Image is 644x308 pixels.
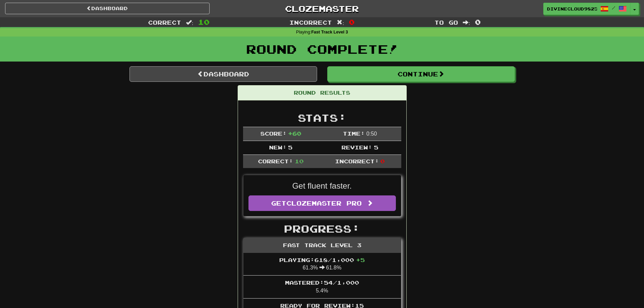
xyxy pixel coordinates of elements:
[327,66,515,82] button: Continue
[286,199,362,207] span: Clozemaster Pro
[186,20,193,25] span: :
[349,18,355,26] span: 0
[243,112,401,123] h2: Stats:
[260,130,287,137] span: Score:
[238,86,406,100] div: Round Results
[289,19,332,26] span: Incorrect
[288,130,301,137] span: + 60
[356,257,365,263] span: + 5
[5,3,210,14] a: Dashboard
[148,19,181,26] span: Correct
[243,253,401,276] li: 61.3% 61.8%
[198,18,210,26] span: 10
[612,5,615,10] span: /
[366,131,377,137] span: 0 : 50
[248,180,396,192] p: Get fluent faster.
[243,238,401,253] div: Fast Track Level 3
[547,6,597,12] span: DivineCloud9825
[295,158,304,164] span: 10
[285,279,359,286] span: Mastered: 54 / 1,000
[243,275,401,299] li: 5.4%
[2,42,642,56] h1: Round Complete!
[337,20,344,25] span: :
[543,3,630,15] a: DivineCloud9825 /
[220,3,424,15] a: Clozemaster
[288,144,292,150] span: 5
[374,144,378,150] span: 5
[243,223,401,234] h2: Progress:
[269,144,287,150] span: New:
[335,158,379,164] span: Incorrect:
[380,158,385,164] span: 0
[258,158,293,164] span: Correct:
[343,130,365,137] span: Time:
[463,20,470,25] span: :
[279,257,365,263] span: Playing: 618 / 1,000
[248,195,396,211] a: GetClozemaster Pro
[129,66,317,82] a: Dashboard
[341,144,372,150] span: Review:
[311,30,348,34] strong: Fast Track Level 3
[434,19,458,26] span: To go
[475,18,481,26] span: 0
